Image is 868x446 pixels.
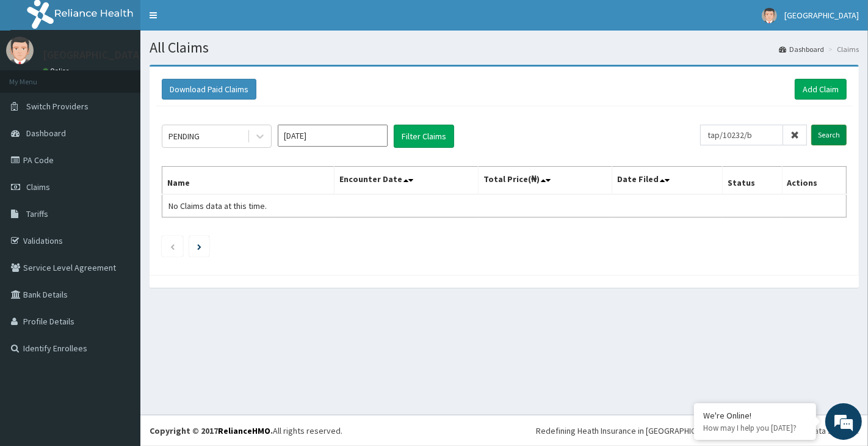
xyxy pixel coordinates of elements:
[335,167,479,195] th: Encounter Date
[26,128,66,139] span: Dashboard
[723,167,783,195] th: Status
[43,49,143,60] p: [GEOGRAPHIC_DATA]
[536,425,859,437] div: Redefining Heath Insurance in [GEOGRAPHIC_DATA] using Telemedicine and Data Science!
[43,67,72,75] a: Online
[162,79,256,100] button: Download Paid Claims
[150,425,273,436] strong: Copyright © 2017 .
[811,125,847,145] input: Search
[779,44,824,54] a: Dashboard
[162,167,335,195] th: Name
[168,130,200,142] div: PENDING
[168,200,267,211] span: No Claims data at this time.
[218,425,270,436] a: RelianceHMO
[784,10,859,21] span: [GEOGRAPHIC_DATA]
[26,208,48,219] span: Tariffs
[762,8,777,23] img: User Image
[278,125,388,147] input: Select Month and Year
[479,167,612,195] th: Total Price(₦)
[703,410,807,421] div: We're Online!
[26,181,50,192] span: Claims
[700,125,783,145] input: Search by HMO ID
[703,423,807,433] p: How may I help you today?
[795,79,847,100] a: Add Claim
[26,101,89,112] span: Switch Providers
[197,241,201,252] a: Next page
[825,44,859,54] li: Claims
[394,125,454,148] button: Filter Claims
[140,415,868,446] footer: All rights reserved.
[6,37,34,64] img: User Image
[150,40,859,56] h1: All Claims
[170,241,175,252] a: Previous page
[612,167,723,195] th: Date Filed
[782,167,846,195] th: Actions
